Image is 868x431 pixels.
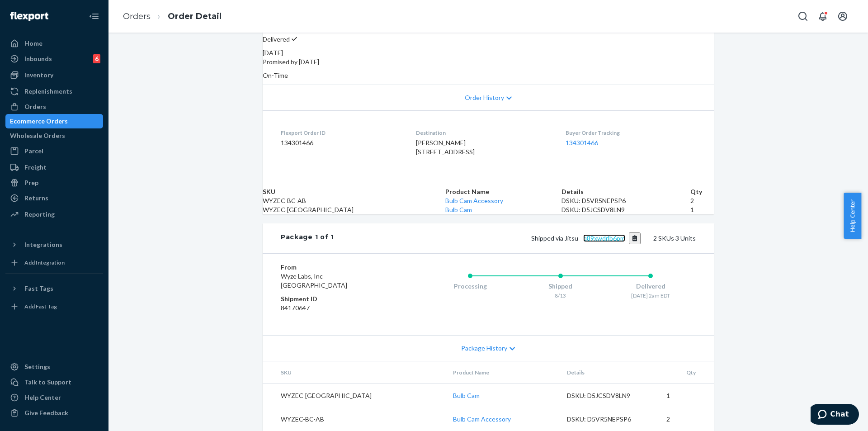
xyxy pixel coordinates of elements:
[263,361,446,384] th: SKU
[461,344,507,353] span: Package History
[811,404,859,426] iframe: Opens a widget where you can chat to one of our agents
[453,392,480,399] a: Bulb Cam
[690,187,714,196] th: Qty
[5,114,103,128] a: Ecommerce Orders
[24,194,48,203] div: Returns
[445,197,503,204] a: Bulb Cam Accessory
[5,237,103,252] button: Integrations
[281,232,334,244] div: Package 1 of 1
[24,178,38,187] div: Prep
[24,393,61,402] div: Help Center
[465,93,504,102] span: Order History
[263,187,445,196] th: SKU
[445,206,472,213] a: Bulb Cam
[690,196,714,205] td: 2
[123,11,151,21] a: Orders
[10,117,68,126] div: Ecommerce Orders
[263,57,714,66] p: Promised by [DATE]
[24,378,71,387] div: Talk to Support
[5,84,103,99] a: Replenishments
[690,205,714,214] td: 1
[168,11,222,21] a: Order Detail
[24,102,46,111] div: Orders
[5,406,103,420] button: Give Feedback
[5,160,103,175] a: Freight
[24,408,68,417] div: Give Feedback
[24,240,62,249] div: Integrations
[515,292,606,299] div: 8/13
[5,375,103,389] button: Talk to Support
[281,263,389,272] dt: From
[24,163,47,172] div: Freight
[10,12,48,21] img: Flexport logo
[567,415,652,424] div: DSKU: D5VR5NEPSP6
[116,3,229,30] ol: breadcrumbs
[531,234,641,242] span: Shipped via Jitsu
[24,147,43,156] div: Parcel
[85,7,103,25] button: Close Navigation
[24,362,50,371] div: Settings
[263,407,446,431] td: WYZEC-BC-AB
[5,299,103,314] a: Add Fast Tag
[5,99,103,114] a: Orders
[281,129,401,137] dt: Flexport Order ID
[5,281,103,296] button: Fast Tags
[5,52,103,66] a: Inbounds6
[24,71,53,80] div: Inventory
[844,193,861,239] button: Help Center
[834,7,852,25] button: Open account menu
[445,187,561,196] th: Product Name
[5,175,103,190] a: Prep
[281,138,401,147] dd: 134301466
[605,282,696,291] div: Delivered
[5,207,103,222] a: Reporting
[659,361,714,384] th: Qty
[281,303,389,313] dd: 84170647
[561,187,690,196] th: Details
[5,68,103,82] a: Inventory
[263,71,714,80] p: On-Time
[24,39,42,48] div: Home
[263,205,445,214] td: WYZEC-[GEOGRAPHIC_DATA]
[605,292,696,299] div: [DATE] 2am EDT
[629,232,641,244] button: Copy tracking number
[567,391,652,400] div: DSKU: D5JCSDV8LN9
[93,54,100,63] div: 6
[561,196,690,205] div: DSKU: D5VR5NEPSP6
[281,294,389,303] dt: Shipment ID
[334,232,696,244] div: 2 SKUs 3 Units
[425,282,515,291] div: Processing
[263,48,714,57] div: [DATE]
[583,234,625,242] a: q89xwdrlb6pm
[5,36,103,51] a: Home
[5,144,103,158] a: Parcel
[24,284,53,293] div: Fast Tags
[446,361,560,384] th: Product Name
[5,256,103,270] a: Add Integration
[24,87,72,96] div: Replenishments
[5,128,103,143] a: Wholesale Orders
[560,361,659,384] th: Details
[659,407,714,431] td: 2
[24,54,52,63] div: Inbounds
[10,131,65,140] div: Wholesale Orders
[5,390,103,405] a: Help Center
[416,139,475,156] span: [PERSON_NAME] [STREET_ADDRESS]
[794,7,812,25] button: Open Search Box
[24,303,57,310] div: Add Fast Tag
[5,360,103,374] a: Settings
[263,34,714,44] p: Delivered
[659,384,714,408] td: 1
[814,7,832,25] button: Open notifications
[24,210,55,219] div: Reporting
[566,139,598,147] a: 134301466
[566,129,696,137] dt: Buyer Order Tracking
[453,415,511,423] a: Bulb Cam Accessory
[561,205,690,214] div: DSKU: D5JCSDV8LN9
[24,259,65,266] div: Add Integration
[263,384,446,408] td: WYZEC-[GEOGRAPHIC_DATA]
[416,129,551,137] dt: Destination
[515,282,606,291] div: Shipped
